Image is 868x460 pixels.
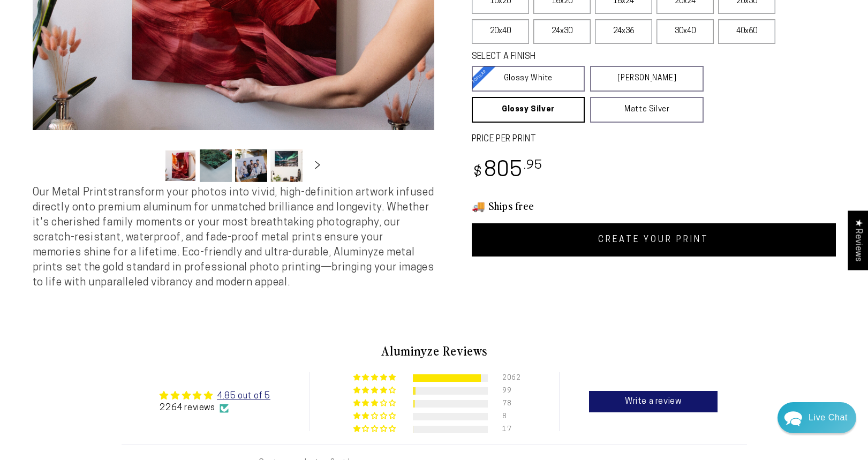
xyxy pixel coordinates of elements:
[472,51,678,63] legend: SELECT A FINISH
[502,426,515,433] div: 17
[589,391,718,412] a: Write a review
[353,374,398,382] div: 91% (2062) reviews with 5 star rating
[122,342,747,360] h2: Aluminyze Reviews
[502,400,515,408] div: 78
[217,392,270,401] a: 4.85 out of 5
[220,404,229,413] img: Verified Checkmark
[590,97,704,123] a: Matte Silver
[502,413,515,420] div: 8
[848,210,868,270] div: Click to open Judge.me floating reviews tab
[353,412,398,420] div: 0% (8) reviews with 2 star rating
[502,387,515,395] div: 99
[718,19,775,44] label: 40x60
[306,154,329,177] button: Slide right
[595,19,652,44] label: 24x36
[138,154,161,177] button: Slide left
[656,19,714,44] label: 30x40
[160,402,270,414] div: 2264 reviews
[502,374,515,382] div: 2062
[524,160,543,172] sup: .95
[533,19,591,44] label: 24x30
[160,389,270,402] div: Average rating is 4.85 stars
[353,399,398,408] div: 3% (78) reviews with 3 star rating
[270,149,303,182] button: Load image 4 in gallery view
[472,19,529,44] label: 20x40
[809,402,848,433] div: Contact Us Directly
[200,149,232,182] button: Load image 2 in gallery view
[472,97,585,123] a: Glossy Silver
[164,149,197,182] button: Load image 1 in gallery view
[353,387,398,395] div: 4% (99) reviews with 4 star rating
[473,165,482,180] span: $
[590,66,704,92] a: [PERSON_NAME]
[472,223,836,257] a: CREATE YOUR PRINT
[778,402,856,433] div: Chat widget toggle
[472,199,836,213] h3: 🚚 Ships free
[353,425,398,433] div: 1% (17) reviews with 1 star rating
[235,149,267,182] button: Load image 3 in gallery view
[472,161,543,182] bdi: 805
[472,66,585,92] a: Glossy White
[472,133,836,146] label: PRICE PER PRINT
[33,187,434,288] span: Our Metal Prints transform your photos into vivid, high-definition artwork infused directly onto ...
